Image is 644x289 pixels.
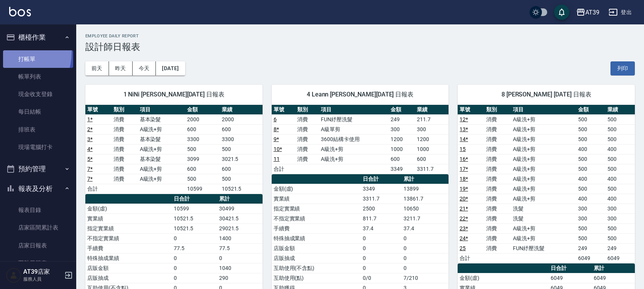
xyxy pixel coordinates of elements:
a: 帳單列表 [3,68,73,85]
td: 0 [402,243,449,253]
h3: 設計師日報表 [85,42,635,52]
a: 報表目錄 [3,201,73,219]
td: A級洗+剪 [511,223,576,233]
td: A級洗+剪 [511,194,576,204]
td: 290 [217,273,263,283]
td: 不指定實業績 [272,214,361,223]
td: 消費 [484,164,511,174]
th: 日合計 [172,194,217,204]
td: 金額(虛) [272,184,361,194]
td: 手續費 [272,223,361,233]
td: 500 [576,154,606,164]
td: A級洗+剪 [511,134,576,144]
td: 3349 [361,184,402,194]
th: 金額 [576,105,606,115]
td: 0 [172,233,217,243]
td: 基本染髮 [138,154,186,164]
td: 店販抽成 [85,273,172,283]
a: 11 [274,156,280,162]
td: A級洗+剪 [511,184,576,194]
button: 今天 [133,61,156,75]
td: 500 [576,223,606,233]
td: 500 [185,144,219,154]
th: 金額 [185,105,219,115]
td: 消費 [484,144,511,154]
td: 消費 [484,243,511,253]
td: 249 [606,243,635,253]
button: 昨天 [109,61,133,75]
a: 互助日報表 [3,254,73,272]
a: 店家日報表 [3,237,73,254]
td: 消費 [112,114,138,124]
td: 3300 [220,134,263,144]
td: 洗髮 [511,204,576,214]
th: 項目 [511,105,576,115]
td: 消費 [112,124,138,134]
td: 249 [576,243,606,253]
th: 單號 [272,105,295,115]
th: 金額 [389,105,415,115]
button: 預約管理 [3,159,73,179]
td: 1200 [415,134,449,144]
th: 累計 [592,263,635,273]
h5: AT39店家 [23,268,62,276]
td: 500 [576,134,606,144]
td: 300 [576,214,606,223]
a: 排班表 [3,121,73,138]
td: 消費 [484,233,511,243]
td: 0 [361,253,402,263]
td: 10599 [172,204,217,214]
p: 服務人員 [23,276,62,283]
td: 211.7 [415,114,449,124]
td: A級洗+剪 [511,124,576,134]
td: 洗髮 [511,214,576,223]
table: a dense table [85,105,263,194]
td: 500 [576,114,606,124]
h2: Employee Daily Report [85,34,635,39]
td: 消費 [295,124,319,134]
td: 600 [185,124,219,134]
button: [DATE] [156,61,185,75]
th: 項目 [138,105,186,115]
td: 消費 [112,134,138,144]
td: A級洗+剪 [138,174,186,184]
td: 消費 [484,134,511,144]
td: 500 [606,134,635,144]
td: 不指定實業績 [85,233,172,243]
td: 合計 [272,164,295,174]
td: 消費 [484,124,511,134]
td: 消費 [295,114,319,124]
td: 500 [576,164,606,174]
td: 3021.5 [220,154,263,164]
td: 500 [576,124,606,134]
td: 消費 [112,154,138,164]
td: 10650 [402,204,449,214]
td: 500 [576,233,606,243]
td: 300 [576,204,606,214]
td: 3600結構卡使用 [319,134,389,144]
td: 2500 [361,204,402,214]
button: 列印 [610,61,635,75]
td: 金額(虛) [85,204,172,214]
td: 消費 [484,154,511,164]
td: 0 [361,243,402,253]
td: 特殊抽成業績 [272,233,361,243]
th: 類別 [484,105,511,115]
td: A級洗+剪 [138,164,186,174]
button: 前天 [85,61,109,75]
td: A級洗+剪 [319,144,389,154]
td: 30421.5 [217,214,263,223]
td: 手續費 [85,243,172,253]
td: 實業績 [272,194,361,204]
td: 300 [606,204,635,214]
td: 1040 [217,263,263,273]
th: 類別 [112,105,138,115]
td: 500 [220,144,263,154]
td: 基本染髮 [138,114,186,124]
td: 600 [220,164,263,174]
a: 25 [460,245,466,251]
td: 300 [389,124,415,134]
span: 8 [PERSON_NAME] [DATE] 日報表 [467,91,626,98]
td: 400 [606,194,635,204]
td: 消費 [484,214,511,223]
